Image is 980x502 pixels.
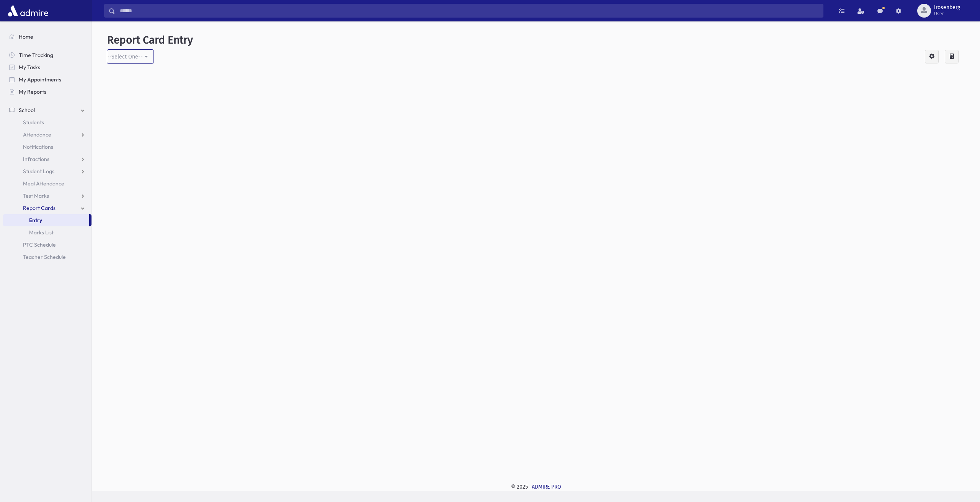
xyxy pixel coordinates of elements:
[29,217,42,224] span: Entry
[934,5,960,11] span: lrosenberg
[107,34,965,47] h5: Report Card Entry
[19,33,33,40] span: Home
[3,202,91,214] a: Report Cards
[23,168,54,175] span: Student Logs
[19,52,53,58] span: Time Tracking
[3,73,91,86] a: My Appointments
[945,50,959,63] div: Calculate Averages
[19,64,40,71] span: My Tasks
[23,253,66,260] span: Teacher Schedule
[107,53,143,61] div: --Select One--
[934,11,960,17] span: User
[3,128,91,141] a: Attendance
[3,239,91,251] a: PTC Schedule
[23,192,49,199] span: Test Marks
[19,88,46,95] span: My Reports
[3,165,91,177] a: Student Logs
[23,180,64,187] span: Meal Attendance
[23,241,56,248] span: PTC Schedule
[29,229,54,236] span: Marks List
[23,143,53,150] span: Notifications
[19,107,35,114] span: School
[3,61,91,73] a: My Tasks
[3,251,91,263] a: Teacher Schedule
[19,76,61,83] span: My Appointments
[3,177,91,190] a: Meal Attendance
[23,131,51,138] span: Attendance
[3,214,89,226] a: Entry
[23,156,49,162] span: Infractions
[3,31,91,43] a: Home
[3,49,91,61] a: Time Tracking
[3,86,91,98] a: My Reports
[115,4,823,18] input: Search
[23,119,44,126] span: Students
[6,3,50,18] img: AdmirePro
[532,484,561,490] a: ADMIRE PRO
[3,141,91,153] a: Notifications
[925,50,939,63] div: Configure
[3,153,91,165] a: Infractions
[107,50,154,63] button: --Select One--
[3,190,91,202] a: Test Marks
[3,226,91,239] a: Marks List
[3,104,91,116] a: School
[104,483,968,491] div: © 2025 -
[3,116,91,128] a: Students
[23,205,56,211] span: Report Cards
